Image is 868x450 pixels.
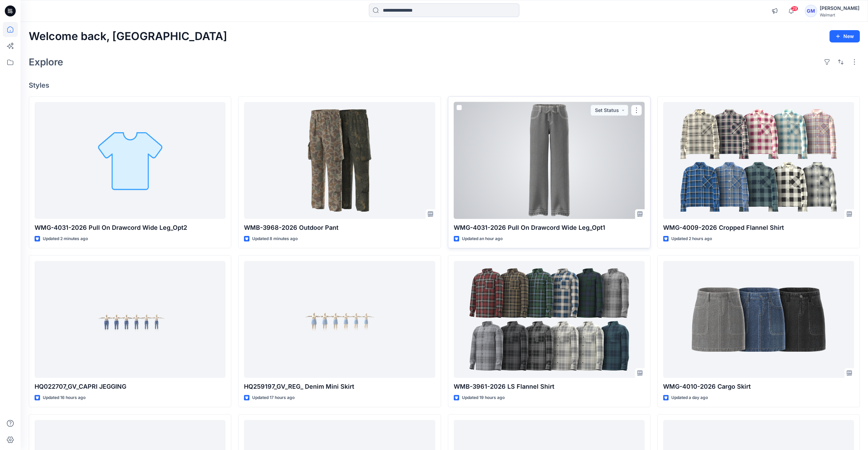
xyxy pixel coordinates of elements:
a: HQ022707_GV_CAPRI JEGGING [35,261,225,378]
p: WMB-3968-2026 Outdoor Pant [244,223,435,233]
p: Updated 19 hours ago [462,394,505,401]
a: WMB-3961-2026 LS Flannel Shirt [454,261,645,378]
p: WMG-4031-2026 Pull On Drawcord Wide Leg_Opt2 [35,223,225,233]
div: [PERSON_NAME] [820,4,859,12]
p: Updated 2 hours ago [671,235,712,242]
p: Updated an hour ago [462,235,503,242]
p: HQ259197_GV_REG_ Denim Mini Skirt [244,382,435,391]
p: WMG-4009-2026 Cropped Flannel Shirt [663,223,854,233]
a: WMB-3968-2026 Outdoor Pant [244,102,435,219]
p: Updated a day ago [671,394,708,401]
p: Updated 17 hours ago [252,394,295,401]
p: WMB-3961-2026 LS Flannel Shirt [454,382,645,391]
div: GM [805,5,817,17]
p: WMG-4010-2026 Cargo Skirt [663,382,854,391]
p: Updated 8 minutes ago [252,235,298,242]
button: New [829,30,860,42]
a: WMG-4009-2026 Cropped Flannel Shirt [663,102,854,219]
div: Walmart [820,12,859,17]
a: HQ259197_GV_REG_ Denim Mini Skirt [244,261,435,378]
span: 29 [791,6,798,11]
p: Updated 2 minutes ago [43,235,88,242]
p: HQ022707_GV_CAPRI JEGGING [35,382,225,391]
h2: Welcome back, [GEOGRAPHIC_DATA] [29,30,227,43]
a: WMG-4010-2026 Cargo Skirt [663,261,854,378]
h2: Explore [29,57,63,67]
a: WMG-4031-2026 Pull On Drawcord Wide Leg_Opt1 [454,102,645,219]
p: WMG-4031-2026 Pull On Drawcord Wide Leg_Opt1 [454,223,645,233]
p: Updated 16 hours ago [43,394,86,401]
a: WMG-4031-2026 Pull On Drawcord Wide Leg_Opt2 [35,102,225,219]
h4: Styles [29,81,860,89]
